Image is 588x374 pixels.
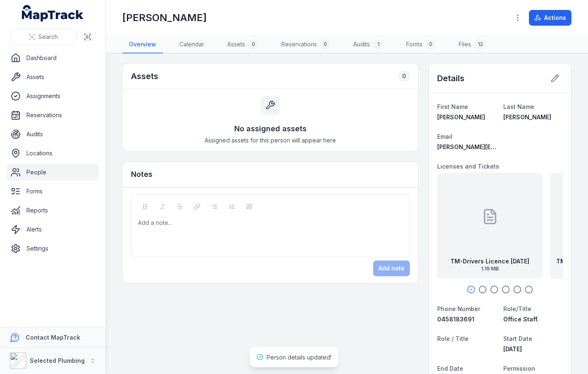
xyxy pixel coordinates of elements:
[7,240,99,257] a: Settings
[7,88,99,104] a: Assignments
[7,145,99,162] a: Locations
[122,11,207,24] h1: [PERSON_NAME]
[437,133,452,140] span: Email
[131,70,158,82] h2: Assets
[437,143,585,150] span: [PERSON_NAME][EMAIL_ADDRESS][DOMAIN_NAME]
[205,136,336,145] span: Assigned assets for this person will appear here
[503,345,522,352] time: 11/11/2024, 12:00:00 AM
[7,126,99,142] a: Audits
[7,107,99,123] a: Reservations
[398,70,410,82] div: 0
[503,345,522,352] span: [DATE]
[450,257,529,265] strong: TM-Drivers Licence [DATE]
[503,365,535,372] span: Permission
[7,50,99,66] a: Dashboard
[426,39,436,49] div: 0
[400,36,442,53] a: Forms0
[275,36,337,53] a: Reservations0
[503,113,551,121] span: [PERSON_NAME]
[347,36,390,53] a: Audits1
[452,36,493,53] a: Files12
[26,334,80,341] strong: Contact MapTrack
[7,221,99,238] a: Alerts
[248,39,258,49] div: 0
[437,113,485,121] span: [PERSON_NAME]
[503,305,531,312] span: Role/Title
[7,202,99,219] a: Reports
[503,316,539,323] span: Office Staff.
[437,103,468,110] span: First Name
[503,103,534,110] span: Last Name
[503,335,532,342] span: Start Date
[373,39,383,49] div: 1
[22,5,84,22] a: MapTrack
[7,69,99,85] a: Assets
[7,183,99,200] a: Forms
[122,36,163,53] a: Overview
[437,305,480,312] span: Phone Number
[474,39,486,49] div: 12
[437,365,463,372] span: End Date
[234,123,307,135] h3: No assigned assets
[10,29,76,45] button: Search
[30,357,85,364] strong: Selected Plumbing
[38,33,58,41] span: Search
[173,36,211,53] a: Calendar
[450,265,529,272] span: 1.19 MB
[437,316,474,323] span: 0458183691
[267,354,331,361] span: Person details updated!
[437,163,499,170] span: Licenses and Tickets
[221,36,265,53] a: Assets0
[131,169,152,180] h3: Notes
[320,39,330,49] div: 0
[437,72,464,84] h2: Details
[437,335,469,342] span: Role / Title
[529,10,571,26] button: Actions
[7,164,99,181] a: People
